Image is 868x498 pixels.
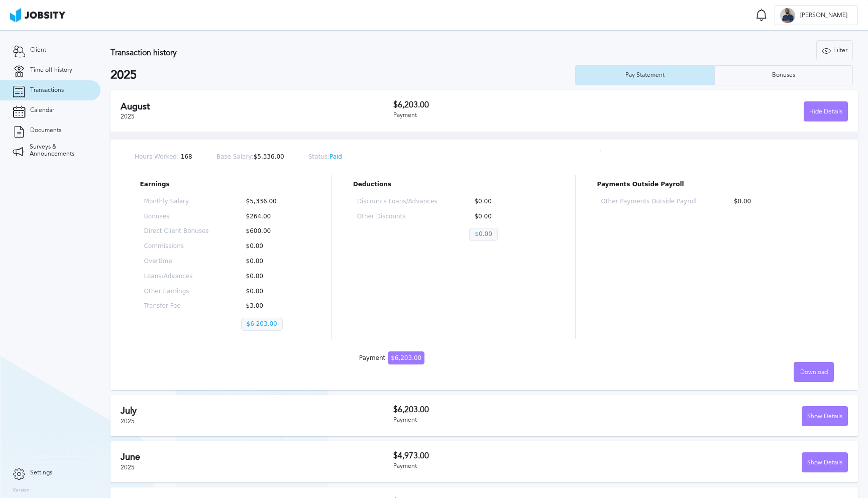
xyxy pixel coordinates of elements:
button: Hide Details [804,101,848,121]
p: Bonuses [144,213,209,220]
p: $264.00 [241,213,306,220]
p: $0.00 [241,273,306,280]
div: Hide Details [804,102,847,122]
div: Payment [393,463,621,470]
span: $6,203.00 [388,351,424,364]
p: $0.00 [469,213,550,220]
p: Loans/Advances [144,273,209,280]
h3: $4,973.00 [393,451,621,460]
p: Direct Client Bonuses [144,228,209,235]
p: $0.00 [469,198,550,205]
button: Show Details [802,452,848,472]
img: ab4bad089aa723f57921c736e9817d99.png [10,8,65,22]
span: 2025 [121,464,135,471]
p: Discounts Loans/Advances [357,198,438,205]
p: Transfer Fee [144,303,209,310]
div: Show Details [802,453,847,473]
div: Show Details [802,407,847,427]
span: Base Salary: [216,153,254,160]
span: 2025 [121,113,135,120]
div: Payment [393,112,621,119]
button: Bonuses [714,65,853,85]
button: R[PERSON_NAME] [775,5,858,25]
h3: $6,203.00 [393,405,621,414]
p: Other Earnings [144,288,209,295]
p: $3.00 [241,303,306,310]
p: Paid [308,154,342,161]
button: Download [794,362,834,382]
span: Calendar [30,107,54,114]
button: Pay Statement [575,65,714,85]
label: Version: [13,487,31,493]
span: Transactions [30,87,64,94]
p: $600.00 [241,228,306,235]
p: 168 [135,154,192,161]
span: Documents [30,127,61,134]
span: Settings [30,469,52,476]
p: Overtime [144,258,209,265]
div: Filter [817,41,852,61]
h3: $6,203.00 [393,100,621,109]
p: $0.00 [241,258,306,265]
span: Surveys & Announcements [30,144,88,158]
p: Earnings [140,181,310,188]
p: $5,336.00 [216,154,284,161]
span: [PERSON_NAME] [795,12,852,19]
div: Payment [393,417,621,424]
p: $6,203.00 [241,318,283,331]
div: R [780,8,795,23]
div: Bonuses [767,72,800,79]
h2: 2025 [111,68,575,82]
span: Client [30,47,46,54]
span: Download [800,369,828,376]
h2: July [121,406,393,416]
p: Monthly Salary [144,198,209,205]
p: $0.00 [469,228,497,241]
div: Payment [359,355,424,362]
span: Status: [308,153,330,160]
p: $0.00 [241,288,306,295]
span: Time off history [30,67,72,74]
h2: June [121,452,393,462]
p: Other Payments Outside Payroll [601,198,696,205]
p: $5,336.00 [241,198,306,205]
p: Payments Outside Payroll [597,181,828,188]
h3: Transaction history [111,48,516,57]
p: $0.00 [729,198,824,205]
p: $0.00 [241,243,306,250]
div: Pay Statement [620,72,670,79]
button: Show Details [802,406,848,426]
h2: August [121,101,393,112]
p: Other Discounts [357,213,438,220]
span: Hours Worked: [135,153,179,160]
span: 2025 [121,418,135,425]
button: Filter [816,40,853,60]
p: Commissions [144,243,209,250]
p: Deductions [353,181,554,188]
